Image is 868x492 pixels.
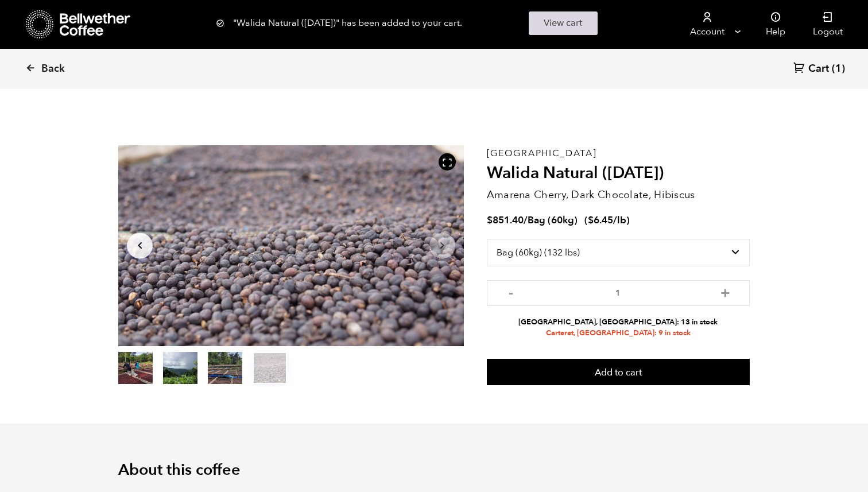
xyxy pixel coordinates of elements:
div: "Walida Natural ([DATE])" has been added to your cart. [216,11,652,35]
span: / [524,214,528,227]
span: $ [588,214,594,227]
span: $ [487,214,493,227]
button: + [718,286,733,297]
bdi: 851.40 [487,214,524,227]
a: Cart (1) [793,61,845,77]
li: Carteret, [GEOGRAPHIC_DATA]: 9 in stock [487,328,750,339]
span: /lb [613,214,626,227]
a: View cart [529,11,598,35]
button: Add to cart [487,359,750,385]
button: - [504,286,518,297]
h2: About this coffee [118,461,750,479]
span: Cart [808,62,829,76]
h2: Walida Natural ([DATE]) [487,164,750,183]
span: Back [41,62,65,76]
span: ( ) [584,214,630,227]
li: [GEOGRAPHIC_DATA], [GEOGRAPHIC_DATA]: 13 in stock [487,317,750,328]
p: Amarena Cherry, Dark Chocolate, Hibiscus [487,187,750,203]
span: Bag (60kg) [528,214,578,227]
span: (1) [832,62,845,76]
bdi: 6.45 [588,214,613,227]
